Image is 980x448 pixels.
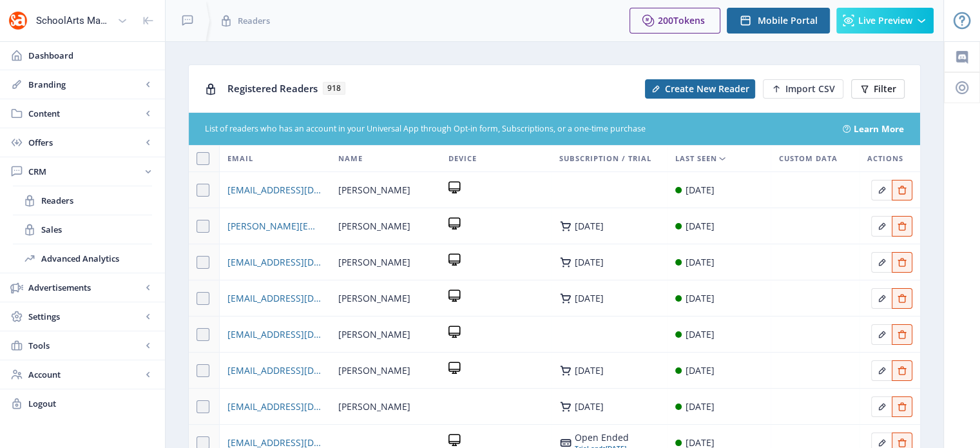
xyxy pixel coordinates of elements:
[892,399,912,411] a: Edit page
[28,165,142,178] span: CRM
[892,435,912,447] a: Edit page
[629,8,720,34] button: 200Tokens
[871,363,892,375] a: Edit page
[227,363,322,378] a: [EMAIL_ADDRESS][DOMAIN_NAME]
[28,107,142,120] span: Content
[205,123,827,135] div: List of readers who has an account in your Universal App through Opt-in form, Subscriptions, or a...
[871,219,892,231] a: Edit page
[686,399,715,414] div: [DATE]
[686,363,715,378] div: [DATE]
[28,136,142,149] span: Offers
[645,79,755,99] button: Create New Reader
[41,223,152,236] span: Sales
[575,365,604,376] div: [DATE]
[673,14,705,26] span: Tokens
[227,255,322,270] a: [EMAIL_ADDRESS][DOMAIN_NAME]
[665,84,749,94] span: Create New Reader
[238,14,270,27] span: Readers
[227,291,322,306] a: [EMAIL_ADDRESS][DOMAIN_NAME]
[867,151,903,166] span: Actions
[559,151,651,166] span: Subscription / Trial
[785,84,835,94] span: Import CSV
[338,182,410,198] span: [PERSON_NAME]
[323,82,345,95] span: 918
[892,255,912,267] a: Edit page
[28,281,142,294] span: Advertisements
[227,399,322,414] a: [EMAIL_ADDRESS][DOMAIN_NAME]
[13,186,152,215] a: Readers
[686,255,715,270] div: [DATE]
[892,327,912,339] a: Edit page
[28,78,142,91] span: Branding
[448,151,477,166] span: Device
[227,182,322,198] a: [EMAIL_ADDRESS][DOMAIN_NAME]
[575,433,629,443] div: Open Ended
[637,79,755,99] a: New page
[338,219,410,234] span: [PERSON_NAME]
[871,435,892,447] a: Edit page
[338,363,410,378] span: [PERSON_NAME]
[227,151,253,166] span: Email
[755,79,843,99] a: New page
[227,219,322,234] a: [PERSON_NAME][EMAIL_ADDRESS][PERSON_NAME][DOMAIN_NAME]
[892,291,912,303] a: Edit page
[13,215,152,244] a: Sales
[871,327,892,339] a: Edit page
[28,397,155,410] span: Logout
[871,291,892,303] a: Edit page
[686,291,715,306] div: [DATE]
[871,255,892,267] a: Edit page
[13,244,152,273] a: Advanced Analytics
[338,291,410,306] span: [PERSON_NAME]
[575,402,604,412] div: [DATE]
[871,182,892,195] a: Edit page
[28,339,142,352] span: Tools
[858,15,912,26] span: Live Preview
[758,15,818,26] span: Mobile Portal
[338,255,410,270] span: [PERSON_NAME]
[836,8,934,34] button: Live Preview
[338,151,363,166] span: Name
[892,363,912,375] a: Edit page
[41,194,152,207] span: Readers
[892,182,912,195] a: Edit page
[575,293,604,304] div: [DATE]
[28,49,155,62] span: Dashboard
[8,10,28,31] img: properties.app_icon.png
[686,182,715,198] div: [DATE]
[227,82,318,95] span: Registered Readers
[686,219,715,234] div: [DATE]
[871,399,892,411] a: Edit page
[727,8,830,34] button: Mobile Portal
[338,399,410,414] span: [PERSON_NAME]
[28,310,142,323] span: Settings
[675,151,717,166] span: Last Seen
[851,79,905,99] button: Filter
[686,327,715,342] div: [DATE]
[854,122,904,135] a: Learn More
[575,257,604,268] div: [DATE]
[575,221,604,231] div: [DATE]
[41,252,152,265] span: Advanced Analytics
[28,368,142,381] span: Account
[338,327,410,342] span: [PERSON_NAME]
[227,327,322,342] a: [EMAIL_ADDRESS][DOMAIN_NAME]
[36,6,112,35] div: SchoolArts Magazine
[874,84,896,94] span: Filter
[778,151,837,166] span: Custom Data
[763,79,843,99] button: Import CSV
[892,219,912,231] a: Edit page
